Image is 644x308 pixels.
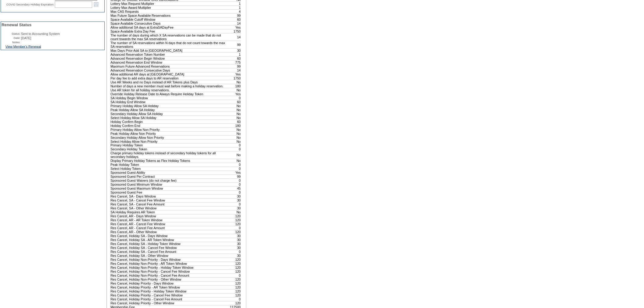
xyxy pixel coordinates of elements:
td: 120 [230,285,241,289]
td: No [230,112,241,116]
td: 0 [230,96,241,100]
td: Allow additional SA days at ExtraSADayFee [110,25,230,29]
td: Res Cancel, AR - Other Window [110,230,230,234]
label: COVID Secondary Holiday Expiration: [6,3,54,6]
td: Res Cancel, SA - Cancel Fee Window [110,198,230,202]
td: Primary Holiday Allow SA Holiday [110,104,230,108]
td: Status: [2,32,20,36]
td: Date: [2,36,20,40]
td: 775 [230,60,241,64]
td: 180 [230,84,241,88]
td: Res Cancel, Holiday Priority - Cancel Fee Window [110,293,230,297]
td: The number of SA reservations within N days that do not count towards the max SA reservations [110,41,230,48]
td: Notes: [2,40,20,44]
td: 99 [230,41,241,48]
td: 14 [230,33,241,41]
td: 120 [230,270,241,274]
td: Space Available Cutoff Window [110,17,230,21]
td: Res Cancel, Holiday Non-Priority - AR Token Window [110,262,230,266]
td: Secondary Holiday Allow SA Holiday [110,112,230,116]
td: No [230,135,241,139]
td: 120 [230,289,241,293]
td: Res Cancel, Holiday Non-Priority - Cancel Fee Window [110,270,230,274]
td: 0 [230,167,241,171]
td: No [230,151,241,159]
td: 1750 [230,76,241,80]
td: Res Cancel, AR - Cancel Fee Window [110,222,230,226]
td: 30 [230,206,241,210]
td: Res Cancel, Holiday Non-Priority - Other Window [110,278,230,282]
td: No [230,210,241,214]
td: 1 [230,2,241,5]
td: Res Cancel, Holiday SA - Other Window [110,254,230,258]
td: Yes [230,72,241,76]
td: Res Cancel, SA - Cancel Fee Amount [110,202,230,206]
td: 30 [230,234,241,238]
td: No [230,108,241,112]
td: Override Holiday Release Date to Always Require Holiday Token [110,92,230,96]
td: No [230,159,241,163]
td: Res Cancel, Holiday Non-Priority - Cancel Fee Amount [110,274,230,278]
a: View Member's Renewal [5,45,41,48]
td: 120 [230,293,241,297]
td: 4 [230,9,241,13]
td: SA Holiday End Window [110,100,230,104]
td: Res Cancel, Holiday Non-Priority - Days Window [110,258,230,262]
td: Res Cancel, Holiday Priority - Holiday Token Window [110,289,230,293]
td: No [230,139,241,143]
td: Allow additional AR days at [GEOGRAPHIC_DATA] [110,72,230,76]
td: Max Future Space Available Reservations [110,13,230,17]
td: Res Cancel, SA - Days Window [110,194,230,198]
td: 0 [230,202,241,206]
td: 120 [230,258,241,262]
td: 30 [230,48,241,52]
td: SA Holiday Begin Window [110,96,230,100]
td: Use AR token for all holiday reservations. [110,88,230,92]
td: No [230,88,241,92]
td: Yes [230,92,241,96]
td: Yes [230,171,241,175]
td: 30 [230,254,241,258]
td: 30 [230,198,241,202]
td: Holiday Confirm Begin [110,120,230,124]
td: 120 [230,266,241,270]
td: Space Available Extra Day Fee [110,29,230,33]
span: Renewal Status [2,23,32,27]
td: Res Cancel, SA - Other Window [110,206,230,210]
td: Res Cancel, Holiday Priority - AR Token Window [110,285,230,289]
td: 0 [230,250,241,254]
td: 45 [230,187,241,191]
td: 0 [230,274,241,278]
td: 120 [230,230,241,234]
span: [DATE] [21,36,31,40]
td: Res Cancel, Holiday SA - AR Token Window [110,238,230,242]
td: No [230,104,241,108]
td: 30 [230,242,241,246]
td: 60 [230,100,241,104]
td: 0 [230,163,241,167]
td: 99 [230,13,241,17]
td: Peak Holiday Allow Non Priority [110,131,230,135]
td: Advanced Reservation End Window [110,60,230,64]
td: Res Cancel, Holiday SA - Cancel Fee Window [110,246,230,250]
a: Open the calendar popup. [93,1,100,8]
td: Per day fee to add extra days to AR reservation [110,76,230,80]
td: 30 [230,194,241,198]
td: 120 [230,218,241,222]
td: 99 [230,64,241,68]
td: Res Cancel, Holiday Priority - Days Window [110,282,230,285]
td: Display Primary Holiday Tokens as Flex Holiday Tokens [110,159,230,163]
td: Sponsored Guest Per Contract [110,175,230,179]
td: Space Available Consecutive Days [110,21,230,25]
td: Res Cancel, AR - Cancel Fee Amount [110,226,230,230]
td: Max CAS Requests [110,9,230,13]
td: 0 [230,297,241,301]
td: Number of days a new member must wait before making a holiday reservation. [110,84,230,88]
td: 120 [230,278,241,282]
td: Secondary Holiday Allow Non Priority [110,135,230,139]
td: No [230,116,241,120]
td: 60 [230,120,241,124]
td: Res Cancel, Holiday SA - Days Window [110,234,230,238]
td: Max Days Prior Add SA to [GEOGRAPHIC_DATA] [110,48,230,52]
td: Sponsored Guest Ability [110,171,230,175]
